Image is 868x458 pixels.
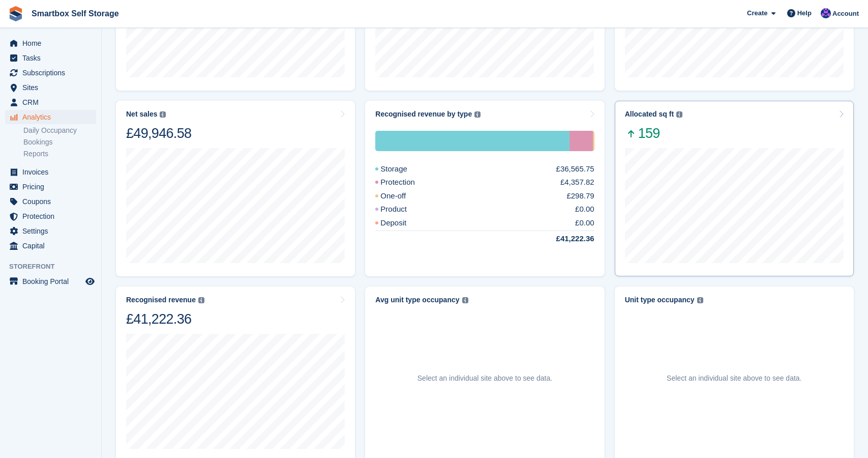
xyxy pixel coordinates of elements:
span: Subscriptions [22,66,83,80]
p: Select an individual site above to see data. [667,373,801,384]
div: Unit type occupancy [625,296,695,304]
div: Product [375,204,431,215]
span: Storefront [9,262,101,272]
img: icon-info-grey-7440780725fd019a000dd9b08b2336e03edf1995a4989e88bcd33f0948082b44.svg [474,111,481,118]
div: Allocated sq ft [625,110,674,119]
a: menu [5,180,96,194]
span: Create [747,8,767,18]
span: Sites [22,80,83,95]
div: One-off [375,190,430,202]
span: Analytics [22,110,83,124]
div: Protection [570,131,592,151]
div: One-off [593,131,594,151]
span: 159 [625,125,682,142]
span: Settings [22,224,83,238]
a: Bookings [23,137,96,147]
a: menu [5,95,96,109]
div: £0.00 [575,217,594,229]
img: Mattias Ekendahl [821,8,831,18]
div: £298.79 [566,190,594,202]
img: icon-info-grey-7440780725fd019a000dd9b08b2336e03edf1995a4989e88bcd33f0948082b44.svg [676,111,682,118]
div: Recognised revenue [126,296,196,304]
p: Select an individual site above to see data. [417,373,552,384]
span: Pricing [22,180,83,194]
span: Home [22,36,83,50]
div: Recognised revenue by type [375,110,472,119]
a: menu [5,194,96,209]
div: £36,565.75 [556,163,594,175]
span: Account [832,9,859,19]
img: icon-info-grey-7440780725fd019a000dd9b08b2336e03edf1995a4989e88bcd33f0948082b44.svg [697,297,703,303]
img: icon-info-grey-7440780725fd019a000dd9b08b2336e03edf1995a4989e88bcd33f0948082b44.svg [160,111,166,118]
span: Protection [22,209,83,223]
a: Preview store [84,275,96,288]
span: Capital [22,239,83,253]
img: stora-icon-8386f47178a22dfd0bd8f6a31ec36ba5ce8667c1dd55bd0f319d3a0aa187defe.svg [8,6,23,21]
span: Booking Portal [22,274,83,289]
a: menu [5,80,96,95]
span: Invoices [22,165,83,179]
a: menu [5,224,96,238]
span: Coupons [22,194,83,209]
a: menu [5,66,96,80]
div: £41,222.36 [532,233,594,245]
a: menu [5,239,96,253]
span: CRM [22,95,83,109]
div: Deposit [375,217,431,229]
a: menu [5,274,96,289]
a: Daily Occupancy [23,126,96,135]
div: Protection [375,177,439,188]
img: icon-info-grey-7440780725fd019a000dd9b08b2336e03edf1995a4989e88bcd33f0948082b44.svg [462,297,468,303]
img: icon-info-grey-7440780725fd019a000dd9b08b2336e03edf1995a4989e88bcd33f0948082b44.svg [198,297,204,303]
span: Help [797,8,812,18]
div: Avg unit type occupancy [375,296,459,304]
a: menu [5,165,96,179]
div: £41,222.36 [126,310,204,328]
a: Reports [23,149,96,159]
a: menu [5,36,96,50]
div: Storage [375,163,432,175]
div: Net sales [126,110,157,119]
div: Storage [375,131,570,151]
span: Tasks [22,51,83,65]
div: £0.00 [575,204,594,215]
div: £4,357.82 [560,177,594,188]
a: menu [5,51,96,65]
a: Smartbox Self Storage [27,5,123,22]
a: menu [5,209,96,223]
a: menu [5,110,96,124]
div: £49,946.58 [126,125,191,142]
